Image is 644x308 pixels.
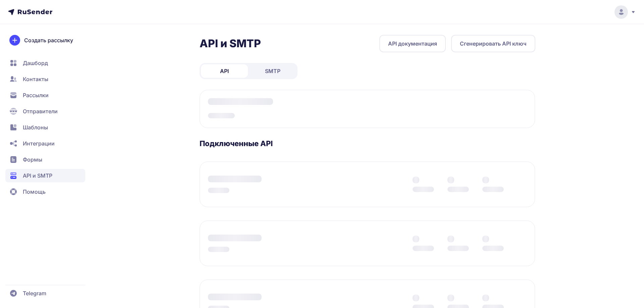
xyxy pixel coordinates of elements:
[23,123,48,131] span: Шаблоны
[23,91,49,99] span: Рассылки
[23,188,46,196] span: Помощь
[200,139,535,148] h3: Подключенные API
[249,64,296,78] a: SMTP
[23,156,42,164] span: Формы
[379,35,446,52] a: API документация
[24,36,73,44] span: Создать рассылку
[220,67,229,75] span: API
[200,37,261,50] h2: API и SMTP
[201,64,248,78] a: API
[23,107,58,115] span: Отправители
[23,289,46,297] span: Telegram
[265,67,280,75] span: SMTP
[5,287,85,300] a: Telegram
[451,35,535,52] button: Сгенерировать API ключ
[23,75,48,83] span: Контакты
[23,139,55,147] span: Интеграции
[23,59,48,67] span: Дашборд
[23,172,52,180] span: API и SMTP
